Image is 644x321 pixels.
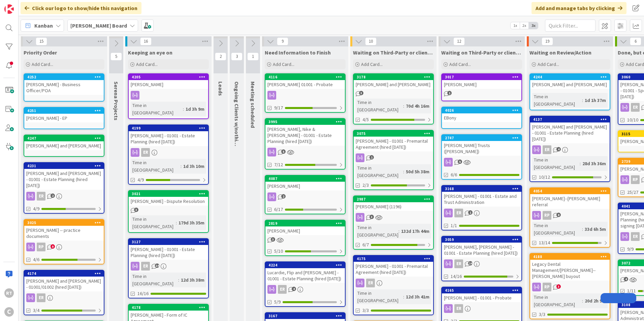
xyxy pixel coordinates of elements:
div: 3167 [265,313,345,319]
span: 12 [453,37,465,45]
div: 4087 [265,176,345,182]
div: Time in [GEOGRAPHIC_DATA] [356,289,403,304]
div: 4165 [442,287,521,293]
div: Time in [GEOGRAPHIC_DATA] [131,159,181,174]
div: ER [454,259,463,268]
span: 1/1 [451,222,457,229]
div: 4137[PERSON_NAME] and [PERSON_NAME] - 01001 - Estate Planning (hired [DATE]) [530,116,610,143]
span: : [398,227,399,235]
span: 1x [511,22,520,29]
div: 2819 [268,221,345,226]
div: 4247 [24,135,104,141]
div: [PERSON_NAME] - 01001 - Probate [442,293,521,302]
span: 13/14 [539,239,550,246]
div: [PERSON_NAME] and [PERSON_NAME] - 01001/01002 (hired [DATE]) [24,277,104,291]
div: Time in [GEOGRAPHIC_DATA] [356,99,403,113]
div: ER [543,145,551,154]
span: 10/12 [539,174,550,181]
div: 4224 [268,263,345,267]
div: 50d 5h 38m [404,168,431,175]
div: ER [366,279,375,287]
span: Priority Order [24,49,57,56]
span: 1 [447,91,452,95]
div: ER [24,192,104,201]
div: 4026 [445,108,521,113]
div: [PERSON_NAME] [265,226,345,235]
span: 3/4 [33,307,39,314]
div: 4054[PERSON_NAME]--[PERSON_NAME] referral [530,188,610,209]
div: 4251[PERSON_NAME] - EP [24,108,104,122]
span: Waiting on Third-Party or client (Active) [353,49,434,56]
div: 3127 [132,240,208,244]
div: [PERSON_NAME] - EP [24,114,104,122]
div: 4175 [354,256,433,262]
div: [PERSON_NAME] Trusts ([PERSON_NAME]) [442,141,521,156]
span: Keeping an eye on [128,49,172,56]
div: 132d 17h 44m [399,227,431,235]
div: 4178 [129,305,208,311]
div: 3017[PERSON_NAME] [442,74,521,89]
div: 33d 6h 5m [583,225,608,233]
div: 4188 [530,254,610,260]
div: [PERSON_NAME] and [PERSON_NAME] - 01001 - Estate Planning (hired [DATE]) [530,122,610,143]
span: 2 [51,193,55,198]
div: Time in [GEOGRAPHIC_DATA] [532,156,580,171]
div: 3127 [129,239,208,245]
div: Time in [GEOGRAPHIC_DATA] [356,164,403,179]
div: 4252[PERSON_NAME] - Business Officer/POA [24,74,104,95]
div: ER [631,232,640,241]
div: 3021 [132,191,208,196]
span: 6/17 [274,206,283,213]
div: ER [141,262,150,271]
div: 4247 [27,136,104,141]
span: 3/3 [539,311,545,318]
span: 3 [271,237,275,242]
div: 3178[PERSON_NAME] and [PERSON_NAME] [354,74,433,89]
span: Add Card... [361,61,383,67]
div: ER [442,304,521,313]
div: [PERSON_NAME] [265,182,345,190]
div: 4175[PERSON_NAME] - 01001 - Premarital Agreement (hired [DATE]) [354,256,433,277]
span: 6/6 [451,171,457,178]
span: 3 [359,91,363,95]
span: 14 [468,261,473,265]
img: Visit kanbanzone.com [4,4,14,14]
div: 4199 [132,126,208,131]
span: 3x [529,22,538,29]
div: RP [631,175,640,184]
div: [PERSON_NAME] - 01001 - Estate Planning (hired [DATE]) [129,245,208,260]
div: 4116 [268,75,345,79]
span: Need Information to Finish [265,49,331,56]
span: : [582,225,583,233]
div: ER [354,279,433,287]
div: [PERSON_NAME] - Dispute Resolution [129,197,208,206]
div: 4199 [129,125,208,131]
div: ER [278,285,287,294]
div: ER [141,148,150,157]
div: 4252 [24,74,104,80]
span: Meeting scheduled [250,81,256,128]
div: 4087[PERSON_NAME] [265,176,345,190]
div: 4251 [24,108,104,114]
div: 4054 [533,189,610,193]
span: : [178,276,179,284]
div: [PERSON_NAME] - Business Officer/POA [24,80,104,95]
div: 3021 [129,191,208,197]
span: 1 [369,155,374,159]
div: [PERSON_NAME] and [PERSON_NAME] [354,80,433,89]
span: 5 [110,52,122,61]
div: 4137 [530,116,610,122]
div: [PERSON_NAME] 01001 - Probate [265,80,345,89]
div: 4205 [129,74,208,80]
span: Add Card... [136,61,158,67]
div: RT [4,288,14,298]
div: 4244 [530,74,610,80]
div: Time in [GEOGRAPHIC_DATA] [532,93,582,108]
div: 3995 [265,119,345,125]
div: 3168 [445,186,521,191]
div: ER [24,293,104,302]
div: ER [454,304,463,313]
div: [PERSON_NAME]--[PERSON_NAME] referral [530,194,610,209]
div: [PERSON_NAME] - 01001 - Premarital Agreement (hired [DATE]) [354,137,433,151]
div: 70d 4h 16m [404,102,431,110]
